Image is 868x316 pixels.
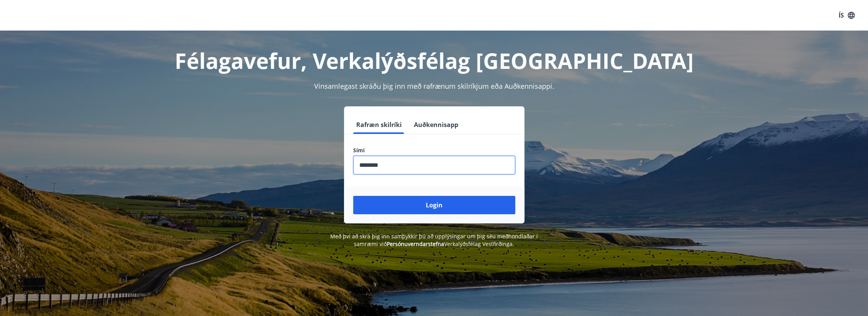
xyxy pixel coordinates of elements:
button: Auðkennisapp [411,116,461,134]
button: Rafræn skilríki [353,116,405,134]
h1: Félagavefur, Verkalýðsfélag [GEOGRAPHIC_DATA] [168,46,700,75]
span: Vinsamlegast skráðu þig inn með rafrænum skilríkjum eða Auðkennisappi. [314,81,554,91]
button: ÍS [834,8,859,22]
label: Sími [353,147,515,154]
button: Login [353,196,515,214]
span: Með því að skrá þig inn samþykkir þú að upplýsingar um þig séu meðhöndlaðar í samræmi við Verkalý... [330,233,538,248]
a: Persónuverndarstefna [387,240,444,248]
